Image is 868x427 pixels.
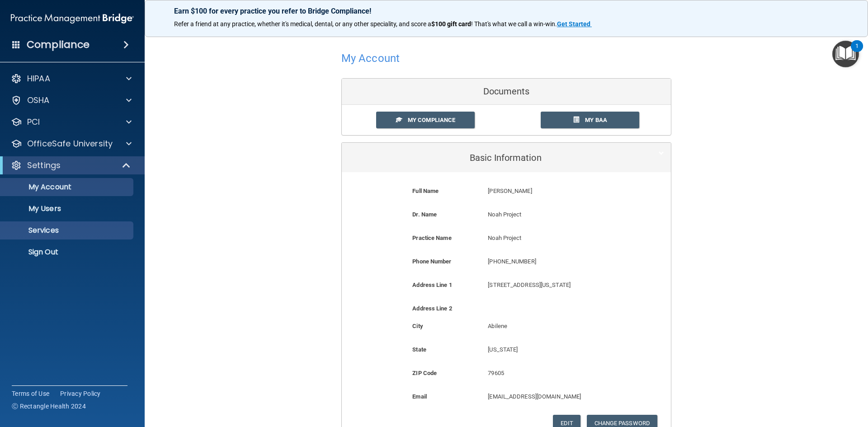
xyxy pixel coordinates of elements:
[557,20,590,28] strong: Get Started
[557,20,592,28] a: Get Started
[412,235,451,241] b: Practice Name
[832,41,859,67] button: Open Resource Center, 1 new notification
[6,226,129,235] p: Services
[412,258,451,265] b: Phone Number
[585,117,607,123] span: My BAA
[412,370,437,376] b: ZIP Code
[488,344,625,355] p: [US_STATE]
[488,321,625,332] p: Abilene
[488,256,625,267] p: [PHONE_NUMBER]
[11,138,132,149] a: OfficeSafe University
[412,211,437,218] b: Dr. Name
[471,20,557,28] span: ! That's what we call a win-win.
[11,117,132,127] a: PCI
[488,209,625,220] p: Noah Project
[412,188,439,194] b: Full Name
[342,79,671,105] div: Documents
[12,402,86,411] span: Ⓒ Rectangle Health 2024
[11,9,134,28] img: PMB logo
[412,346,426,353] b: State
[27,160,61,171] p: Settings
[488,186,625,197] p: [PERSON_NAME]
[174,20,431,28] span: Refer a friend at any practice, whether it's medical, dental, or any other speciality, and score a
[6,204,129,213] p: My Users
[488,280,625,291] p: [STREET_ADDRESS][US_STATE]
[12,389,49,398] a: Terms of Use
[27,38,90,51] h4: Compliance
[27,95,50,106] p: OSHA
[341,52,400,64] h4: My Account
[855,46,859,58] div: 1
[412,305,452,312] b: Address Line 2
[412,393,427,400] b: Email
[412,282,452,288] b: Address Line 1
[6,248,129,257] p: Sign Out
[488,368,625,379] p: 79605
[60,389,101,398] a: Privacy Policy
[11,160,131,171] a: Settings
[27,117,40,127] p: PCI
[6,183,129,192] p: My Account
[349,153,637,163] h5: Basic Information
[11,95,132,106] a: OSHA
[408,117,455,123] span: My Compliance
[174,7,839,15] p: Earn $100 for every practice you refer to Bridge Compliance!
[412,323,423,329] b: City
[431,20,471,28] strong: $100 gift card
[488,391,625,402] p: [EMAIL_ADDRESS][DOMAIN_NAME]
[349,147,664,168] a: Basic Information
[27,73,50,84] p: HIPAA
[11,73,132,84] a: HIPAA
[27,138,113,149] p: OfficeSafe University
[488,233,625,244] p: Noah Project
